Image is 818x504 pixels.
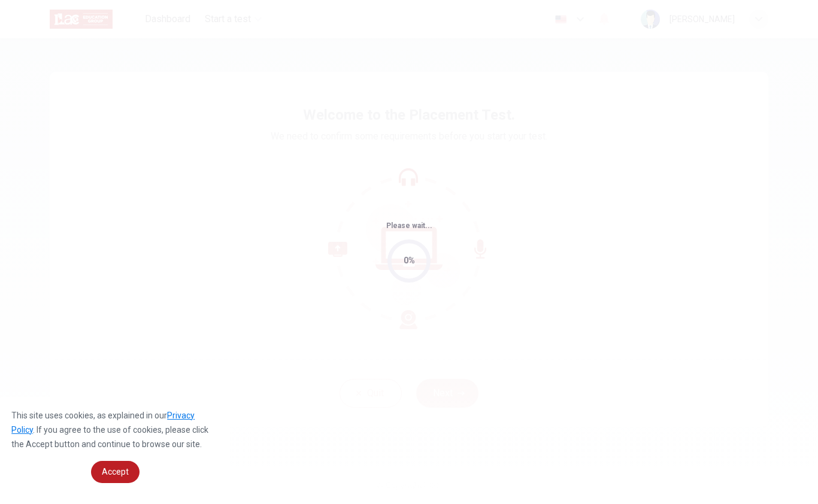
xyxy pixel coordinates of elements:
a: dismiss cookie message [91,461,140,483]
div: 0% [404,254,415,268]
a: Privacy Policy [11,411,195,435]
span: This site uses cookies, as explained in our . If you agree to the use of cookies, please click th... [11,411,208,449]
span: Accept [102,467,129,476]
span: Please wait... [386,221,432,230]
